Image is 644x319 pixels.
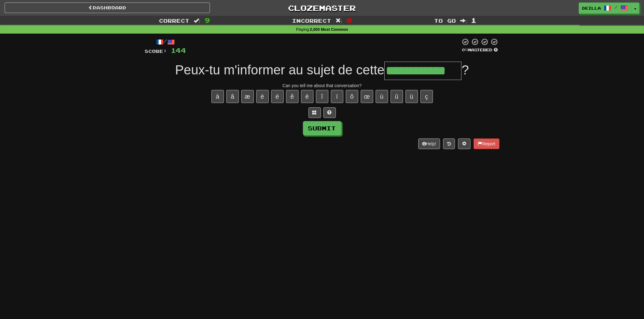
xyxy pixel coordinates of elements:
[316,90,328,103] button: î
[286,90,299,103] button: ê
[5,2,210,13] a: Dashboard
[323,107,336,118] button: Single letter hint - you only get 1 per sentence and score half the points! alt+h
[461,47,499,53] div: Mastered
[443,138,455,149] button: Round history (alt+y)
[376,90,388,103] button: ù
[434,17,456,24] span: To go
[420,90,433,103] button: ç
[175,63,384,77] span: Peux-tu m'informer au sujet de cette
[391,90,403,103] button: û
[461,63,469,77] span: ?
[145,49,167,54] span: Score:
[159,17,189,24] span: Correct
[145,82,499,89] div: Can you tell me about that conversation?
[462,47,468,52] span: 0 %
[205,16,210,24] span: 9
[336,18,342,23] span: :
[308,107,321,118] button: Switch sentence to multiple choice alt+p
[361,90,373,103] button: œ
[226,90,239,103] button: â
[418,138,440,149] button: Help!
[171,46,186,54] span: 144
[346,90,358,103] button: ô
[460,18,467,23] span: :
[256,90,269,103] button: è
[582,5,601,11] span: Deilla
[271,90,284,103] button: é
[405,90,418,103] button: ü
[219,2,424,13] a: Clozemaster
[303,121,341,135] button: Submit
[292,17,331,24] span: Incorrect
[211,90,224,103] button: à
[347,16,352,24] span: 0
[471,16,476,24] span: 1
[614,5,618,9] span: /
[310,27,348,32] strong: 2,000 Most Common
[194,18,201,23] span: :
[579,2,632,14] a: Deilla /
[474,138,499,149] button: Report
[301,90,313,103] button: ë
[145,38,186,46] div: /
[331,90,343,103] button: ï
[241,90,254,103] button: æ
